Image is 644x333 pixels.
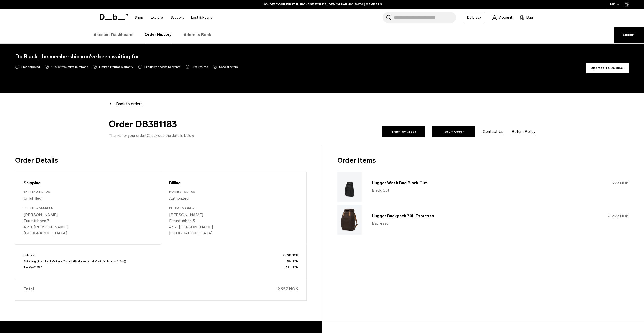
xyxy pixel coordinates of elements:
[191,9,212,27] a: Lost & Found
[372,214,434,218] a: Hugger Backpack 30L Espresso
[283,253,298,257] span: 2.898 NOK
[492,14,512,21] a: Account
[24,253,298,257] p: Subtotal
[116,101,142,107] span: Back to orders
[24,189,153,194] div: Shipping Status
[131,9,216,27] nav: Main Navigation
[586,63,629,73] button: Upgrade To Db Black
[24,265,298,270] p: Tax (VAT 25.0
[24,206,153,210] div: Shipping Address
[184,27,211,43] a: Address Book
[169,189,298,194] div: Payment Status
[483,128,503,135] a: Contact Us
[51,65,88,69] span: 10% off your first purchase
[192,65,208,69] span: Free returns
[24,180,153,186] div: Shipping
[24,286,298,292] p: Total
[372,187,389,193] span: Black Out
[511,128,535,135] a: Return Policy
[171,9,184,27] a: Support
[382,126,425,137] a: Track My Order
[372,181,427,186] a: Hugger Wash Bag Black Out
[15,155,307,166] h3: Order Details
[169,195,298,201] p: Authorized
[337,155,629,166] h3: Order Items
[15,52,586,61] h4: Db Black, the membership you've been waiting for.
[169,206,298,210] div: Billing Address
[145,27,171,43] a: Order History
[24,259,298,264] p: Shipping (PostNord MyPack Collect (Pakkeautomat Kiwi Verdalen - 611m))
[337,172,362,202] img: Hugger Wash Bag Black Out
[109,133,320,139] p: Thanks for your order! Check out the details below.
[337,205,362,235] img: Hugger Backpack 30L Espresso
[612,181,629,186] span: 599 NOK
[262,2,382,7] a: 10% OFF YOUR FIRST PURCHASE FOR DB [DEMOGRAPHIC_DATA] MEMBERS
[99,65,133,69] span: Limited lifetime warranty
[24,212,153,236] p: [PERSON_NAME] Furustubben 3 4351 [PERSON_NAME] [GEOGRAPHIC_DATA]
[144,65,180,69] span: Exclusive access to events
[21,65,40,69] span: Free shipping
[109,101,142,106] a: Back to orders
[526,15,533,20] span: Bag
[372,220,389,226] span: Espresso
[151,9,163,27] a: Explore
[499,15,512,20] span: Account
[169,180,298,186] div: Billing
[24,195,153,201] p: Unfulfilled
[109,117,320,131] h2: Order DB381183
[608,214,629,218] span: 2.299 NOK
[464,12,485,23] a: Db Black
[219,65,238,69] span: Special offers
[286,265,298,270] span: 591 NOK
[135,9,143,27] a: Shop
[94,27,133,43] a: Account Dashboard
[520,14,533,21] button: Bag
[614,27,644,43] a: Logout
[432,126,475,137] a: Return Order
[277,286,298,292] span: 2.957 NOK
[287,259,298,264] span: 59 NOK
[169,212,298,236] p: [PERSON_NAME] Furustubben 3 4351 [PERSON_NAME] [GEOGRAPHIC_DATA]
